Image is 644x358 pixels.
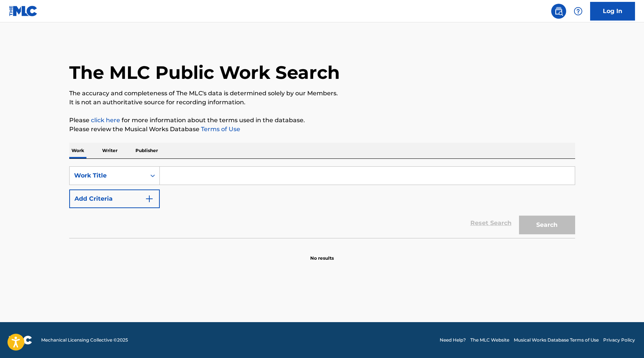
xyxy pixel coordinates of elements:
img: 9d2ae6d4665cec9f34b9.svg [145,194,154,203]
div: Work Title [74,171,141,180]
img: search [554,7,563,16]
img: help [574,7,583,16]
form: Search Form [69,166,575,238]
a: Privacy Policy [603,337,635,343]
p: Please review the Musical Works Database [69,125,575,134]
p: The accuracy and completeness of The MLC's data is determined solely by our Members. [69,89,575,98]
div: Help [571,4,586,19]
button: Add Criteria [69,189,160,208]
a: click here [91,117,120,124]
p: Work [69,143,86,158]
a: The MLC Website [470,337,509,343]
p: Please for more information about the terms used in the database. [69,116,575,125]
img: MLC Logo [9,6,38,16]
img: logo [9,336,32,345]
a: Log In [590,2,635,21]
p: No results [310,246,334,262]
h1: The MLC Public Work Search [69,61,340,84]
a: Need Help? [440,337,466,343]
span: Mechanical Licensing Collective © 2025 [41,337,128,343]
p: Publisher [133,143,160,158]
a: Terms of Use [199,126,240,133]
a: Public Search [551,4,566,19]
a: Musical Works Database Terms of Use [514,337,599,343]
p: It is not an authoritative source for recording information. [69,98,575,107]
p: Writer [100,143,120,158]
